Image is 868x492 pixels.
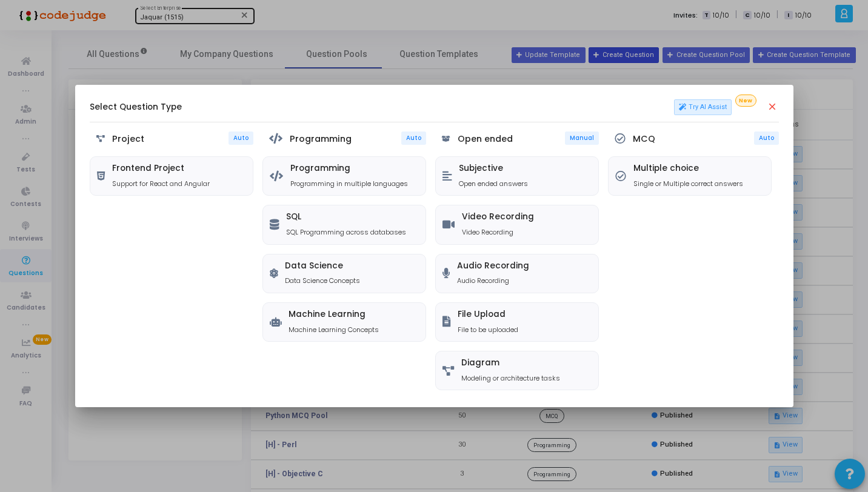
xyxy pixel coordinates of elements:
[285,261,360,271] h5: Data Science
[459,179,528,189] p: Open ended answers
[458,134,513,144] h5: Open ended
[633,179,743,189] p: Single or Multiple correct answers
[458,325,518,335] p: File to be uploaded
[674,99,732,115] a: Try AI Assist
[112,179,210,189] p: Support for React and Angular
[759,134,774,142] span: Auto
[459,164,528,174] h5: Subjective
[112,134,144,144] h5: Project
[290,179,408,189] p: Programming in multiple languages
[735,95,756,107] span: New
[462,227,534,238] p: Video Recording
[286,227,406,238] p: SQL Programming across databases
[112,164,210,174] h5: Frontend Project
[457,276,529,286] p: Audio Recording
[289,310,379,320] h5: Machine Learning
[286,212,406,222] h5: SQL
[233,134,249,142] span: Auto
[457,261,529,271] h5: Audio Recording
[570,134,594,142] span: Manual
[290,164,408,174] h5: Programming
[767,101,779,113] mat-icon: close
[406,134,421,142] span: Auto
[285,276,360,286] p: Data Science Concepts
[458,310,518,320] h5: File Upload
[461,373,560,384] p: Modeling or architecture tasks
[90,102,182,113] h5: Select Question Type
[289,325,379,335] p: Machine Learning Concepts
[633,134,655,144] h5: MCQ
[462,212,534,222] h5: Video Recording
[633,164,743,174] h5: Multiple choice
[461,358,560,368] h5: Diagram
[290,134,352,144] h5: Programming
